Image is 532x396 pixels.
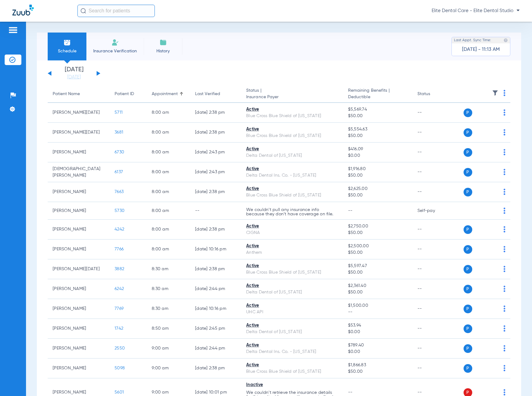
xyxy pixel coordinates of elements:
div: Active [246,106,338,113]
div: Delta Dental Ins. Co. - [US_STATE] [246,349,338,355]
img: group-dot-blue.svg [504,365,505,371]
div: Delta Dental of [US_STATE] [246,152,338,159]
p: We couldn’t pull any insurance info because they don’t have coverage on file. [246,208,338,216]
span: 3681 [115,130,123,134]
span: $5,597.47 [348,263,408,269]
div: Active [246,243,338,249]
div: Active [246,283,338,289]
td: [PERSON_NAME] [48,182,110,202]
span: $1,866.83 [348,362,408,368]
div: Appointment [152,91,185,97]
span: Deductible [348,94,408,100]
span: 4242 [115,227,124,231]
span: 3882 [115,267,124,271]
td: [DATE] 2:43 PM [190,143,241,162]
span: $50.00 [348,269,408,276]
div: Delta Dental Ins. Co. - [US_STATE] [246,172,338,179]
span: $0.00 [348,152,408,159]
td: [PERSON_NAME] [48,220,110,240]
td: -- [412,299,454,319]
span: 5601 [115,390,124,394]
input: Search for patients [77,5,155,17]
span: -- [348,309,408,315]
div: Active [246,186,338,192]
div: Blue Cross Blue Shield of [US_STATE] [246,192,338,199]
td: [PERSON_NAME] [48,279,110,299]
div: Active [246,362,338,368]
span: $0.00 [348,349,408,355]
td: [PERSON_NAME] [48,202,110,220]
span: -- [348,209,353,213]
div: Active [246,166,338,172]
div: Appointment [152,91,178,97]
td: -- [412,319,454,339]
img: group-dot-blue.svg [504,189,505,195]
span: $416.09 [348,146,408,152]
span: P [464,305,472,313]
td: [DATE] 10:16 PM [190,299,241,319]
td: 9:00 AM [147,359,190,378]
td: Self-pay [412,202,454,220]
td: 8:00 AM [147,220,190,240]
td: 8:00 AM [147,123,190,143]
td: [PERSON_NAME][DATE] [48,103,110,123]
span: 1742 [115,326,123,331]
div: Active [246,302,338,309]
img: filter.svg [492,90,498,96]
td: [DATE] 2:38 PM [190,123,241,143]
img: History [159,39,167,46]
div: Active [246,342,338,349]
span: 7769 [115,306,124,311]
div: Anthem [246,249,338,256]
td: [DATE] 2:44 PM [190,339,241,359]
td: [DATE] 2:45 PM [190,319,241,339]
div: Last Verified [195,91,236,97]
span: Insurance Payer [246,94,338,100]
span: P [464,225,472,234]
div: Delta Dental of [US_STATE] [246,329,338,335]
div: Active [246,223,338,230]
td: 9:00 AM [147,339,190,359]
td: 8:00 AM [147,162,190,182]
li: [DATE] [55,67,93,80]
th: Status | [241,86,343,103]
td: -- [412,162,454,182]
div: Patient ID [115,91,134,97]
td: [DATE] 2:38 PM [190,182,241,202]
td: -- [412,103,454,123]
img: group-dot-blue.svg [504,149,505,155]
img: group-dot-blue.svg [504,246,505,252]
img: group-dot-blue.svg [504,90,505,96]
span: P [464,148,472,157]
img: Manual Insurance Verification [111,39,119,46]
span: $2,500.00 [348,243,408,249]
div: Delta Dental of [US_STATE] [246,289,338,296]
span: 6730 [115,150,124,154]
td: 8:30 AM [147,279,190,299]
span: $2,750.00 [348,223,408,230]
td: 8:30 AM [147,299,190,319]
div: Inactive [246,382,338,388]
td: -- [412,143,454,162]
span: 5098 [115,366,125,370]
td: -- [412,240,454,259]
span: $1,500.00 [348,302,408,309]
span: P [464,245,472,254]
span: $50.00 [348,289,408,296]
td: [DATE] 2:38 PM [190,259,241,279]
span: P [464,324,472,333]
img: group-dot-blue.svg [504,169,505,175]
span: Insurance Verification [91,48,139,54]
td: [DATE] 2:38 PM [190,103,241,123]
span: Schedule [52,48,82,54]
span: $50.00 [348,172,408,179]
div: Chat Widget [501,366,532,396]
img: Zuub Logo [12,5,34,15]
div: Patient ID [115,91,142,97]
td: -- [412,259,454,279]
td: [DATE] 2:38 PM [190,220,241,240]
div: Active [246,263,338,269]
td: 8:30 AM [147,259,190,279]
span: P [464,285,472,293]
td: 8:50 AM [147,319,190,339]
